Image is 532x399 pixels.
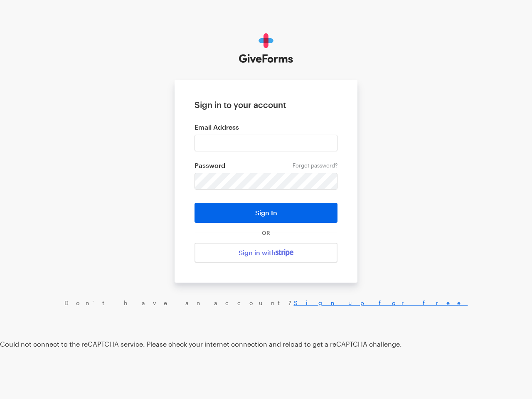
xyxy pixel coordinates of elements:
[239,33,293,63] img: GiveForms
[294,299,468,306] a: Sign up for free
[8,299,524,307] div: Don’t have an account?
[195,161,337,170] label: Password
[195,243,337,263] a: Sign in with
[195,100,337,110] h1: Sign in to your account
[195,123,337,131] label: Email Address
[276,249,293,256] img: stripe-07469f1003232ad58a8838275b02f7af1ac9ba95304e10fa954b414cd571f63b.svg
[260,229,272,236] span: OR
[195,203,337,223] button: Sign In
[293,162,337,169] a: Forgot password?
